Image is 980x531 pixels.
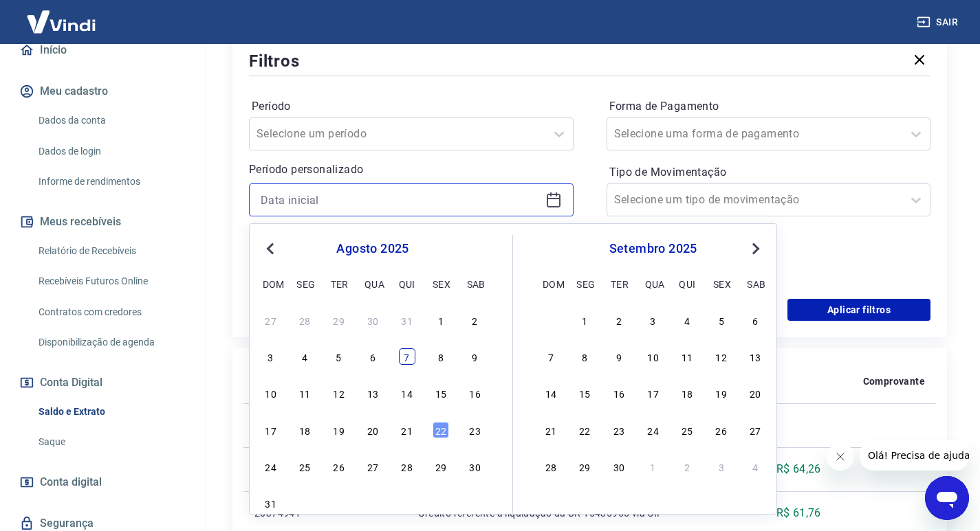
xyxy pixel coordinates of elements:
div: Choose quinta-feira, 18 de setembro de 2025 [679,385,695,401]
div: Choose segunda-feira, 1 de setembro de 2025 [576,312,593,328]
div: Choose terça-feira, 26 de agosto de 2025 [331,458,347,475]
p: Comprovante [863,374,925,388]
div: Choose sexta-feira, 19 de setembro de 2025 [713,385,730,401]
div: Choose sábado, 9 de agosto de 2025 [467,348,483,365]
iframe: Botão para abrir a janela de mensagens [925,476,969,520]
div: Choose quarta-feira, 24 de setembro de 2025 [645,422,662,438]
h5: Filtros [249,50,300,72]
div: Choose sábado, 4 de outubro de 2025 [747,458,763,475]
div: Choose domingo, 14 de setembro de 2025 [543,385,559,401]
div: Choose domingo, 24 de agosto de 2025 [263,458,279,475]
iframe: Mensagem da empresa [860,440,969,471]
div: Choose sábado, 2 de agosto de 2025 [467,312,483,328]
div: ter [611,275,627,292]
div: Choose sexta-feira, 1 de agosto de 2025 [433,312,449,328]
div: Choose domingo, 28 de setembro de 2025 [543,458,559,475]
div: Choose terça-feira, 9 de setembro de 2025 [611,348,627,365]
div: Choose quinta-feira, 11 de setembro de 2025 [679,348,695,365]
div: Choose quinta-feira, 7 de agosto de 2025 [399,348,415,365]
div: Choose segunda-feira, 4 de agosto de 2025 [296,348,313,365]
div: Choose sábado, 30 de agosto de 2025 [467,458,483,475]
div: Choose domingo, 21 de setembro de 2025 [543,422,559,438]
div: Choose terça-feira, 16 de setembro de 2025 [611,385,627,401]
div: Choose segunda-feira, 18 de agosto de 2025 [296,422,313,438]
a: Conta digital [17,467,189,497]
p: Período personalizado [249,161,574,178]
label: Tipo de Movimentação [609,164,928,181]
button: Meus recebíveis [17,207,189,237]
div: Choose sexta-feira, 15 de agosto de 2025 [433,385,449,401]
a: Início [17,35,189,65]
div: ter [331,275,347,292]
div: Choose quarta-feira, 20 de agosto de 2025 [364,422,381,438]
div: month 2025-08 [261,310,485,513]
div: Choose segunda-feira, 25 de agosto de 2025 [296,458,313,475]
div: Choose domingo, 10 de agosto de 2025 [263,385,279,401]
div: qua [645,275,662,292]
label: Período [252,98,571,115]
div: sex [713,275,730,292]
div: Choose segunda-feira, 1 de setembro de 2025 [296,495,313,511]
div: Choose sábado, 6 de setembro de 2025 [467,495,483,511]
span: Conta digital [40,473,102,492]
div: Choose quinta-feira, 2 de outubro de 2025 [679,458,695,475]
iframe: Fechar mensagem [827,443,854,471]
div: Choose quarta-feira, 27 de agosto de 2025 [364,458,381,475]
div: Choose quinta-feira, 4 de setembro de 2025 [399,495,415,511]
div: Choose sexta-feira, 29 de agosto de 2025 [433,458,449,475]
div: Choose sexta-feira, 3 de outubro de 2025 [713,458,730,475]
div: Choose terça-feira, 29 de julho de 2025 [331,312,347,328]
div: Choose quinta-feira, 14 de agosto de 2025 [399,385,415,401]
div: qua [364,275,381,292]
div: Choose segunda-feira, 15 de setembro de 2025 [576,385,593,401]
div: Choose domingo, 3 de agosto de 2025 [263,348,279,365]
div: Choose sexta-feira, 5 de setembro de 2025 [433,495,449,511]
div: Choose terça-feira, 2 de setembro de 2025 [331,495,347,511]
div: Choose quinta-feira, 31 de julho de 2025 [399,312,415,328]
label: Forma de Pagamento [609,98,928,115]
div: Choose terça-feira, 19 de agosto de 2025 [331,422,347,438]
div: Choose sábado, 20 de setembro de 2025 [747,385,763,401]
div: Choose terça-feira, 12 de agosto de 2025 [331,385,347,401]
a: Relatório de Recebíveis [33,237,189,265]
button: Previous Month [262,240,279,257]
input: Data inicial [261,190,540,210]
div: Choose sábado, 23 de agosto de 2025 [467,422,483,438]
div: Choose sexta-feira, 8 de agosto de 2025 [433,348,449,365]
div: Choose quarta-feira, 10 de setembro de 2025 [645,348,662,365]
p: R$ 61,76 [776,505,821,521]
div: qui [679,275,695,292]
p: R$ 64,26 [776,461,821,477]
a: Dados de login [33,137,189,166]
div: Choose terça-feira, 30 de setembro de 2025 [611,458,627,475]
div: Choose sábado, 13 de setembro de 2025 [747,348,763,365]
div: Choose quinta-feira, 4 de setembro de 2025 [679,312,695,328]
div: sex [433,275,449,292]
div: Choose sexta-feira, 22 de agosto de 2025 [433,422,449,438]
div: Choose sexta-feira, 12 de setembro de 2025 [713,348,730,365]
div: Choose quarta-feira, 17 de setembro de 2025 [645,385,662,401]
div: Choose segunda-feira, 28 de julho de 2025 [296,312,313,328]
div: dom [263,275,279,292]
div: Choose sexta-feira, 5 de setembro de 2025 [713,312,730,328]
a: Contratos com credores [33,298,189,326]
div: qui [399,275,415,292]
div: agosto 2025 [261,240,485,257]
div: Choose domingo, 17 de agosto de 2025 [263,422,279,438]
div: Choose domingo, 27 de julho de 2025 [263,312,279,328]
a: Disponibilização de agenda [33,328,189,357]
div: Choose domingo, 7 de setembro de 2025 [543,348,559,365]
div: Choose quarta-feira, 3 de setembro de 2025 [364,495,381,511]
div: Choose segunda-feira, 22 de setembro de 2025 [576,422,593,438]
div: setembro 2025 [541,240,765,257]
div: seg [296,275,313,292]
div: sab [747,275,763,292]
div: Choose sexta-feira, 26 de setembro de 2025 [713,422,730,438]
div: Choose quarta-feira, 30 de julho de 2025 [364,312,381,328]
a: Dados da conta [33,106,189,135]
button: Conta Digital [17,368,189,398]
div: Choose terça-feira, 23 de setembro de 2025 [611,422,627,438]
div: Choose segunda-feira, 29 de setembro de 2025 [576,458,593,475]
a: Saldo e Extrato [33,398,189,426]
div: Choose sábado, 16 de agosto de 2025 [467,385,483,401]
